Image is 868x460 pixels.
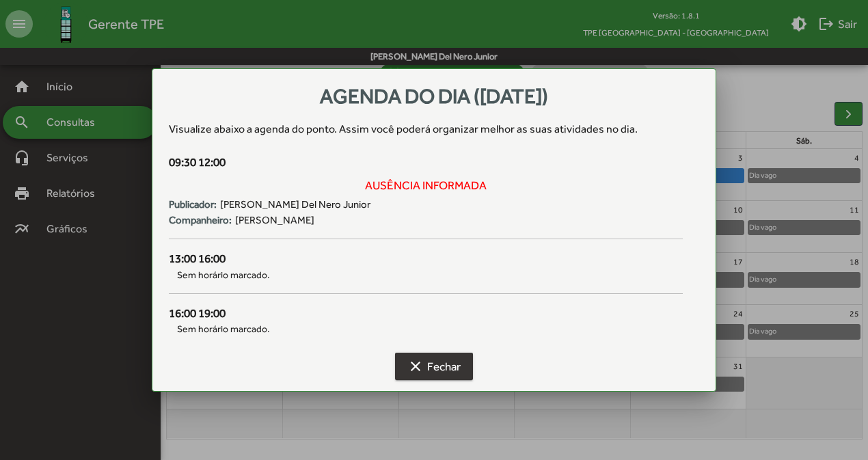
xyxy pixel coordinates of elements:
span: Sem horário marcado. [169,268,683,282]
span: [PERSON_NAME] Del Nero Junior [220,197,370,213]
button: Fechar [395,353,473,380]
div: Ausência informada [169,177,683,195]
div: 16:00 19:00 [169,305,683,323]
span: [PERSON_NAME] [235,213,314,228]
span: Sem horário marcado. [169,322,683,336]
span: Agenda do dia ([DATE]) [320,84,548,108]
div: Visualize abaixo a agenda do ponto . Assim você poderá organizar melhor as suas atividades no dia. [169,121,699,137]
strong: Publicador: [169,197,217,213]
div: 09:30 12:00 [169,154,683,172]
div: 13:00 16:00 [169,250,683,268]
mat-icon: clear [407,358,424,375]
strong: Companheiro: [169,213,232,228]
span: Fechar [407,354,461,379]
